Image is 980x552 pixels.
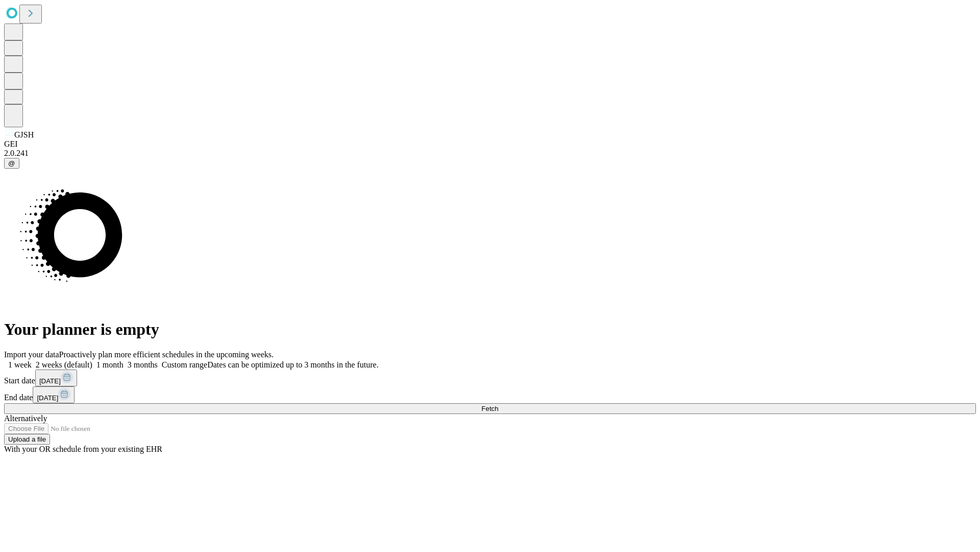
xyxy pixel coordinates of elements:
div: 2.0.241 [4,149,976,158]
span: Fetch [481,405,498,412]
span: 1 week [8,360,32,369]
button: [DATE] [33,386,75,403]
span: @ [8,159,15,167]
div: End date [4,386,976,403]
span: Custom range [162,360,207,369]
button: Upload a file [4,434,50,445]
span: Alternatively [4,414,47,423]
div: Start date [4,370,976,386]
span: GJSH [14,130,34,139]
h1: Your planner is empty [4,320,976,339]
span: 2 weeks (default) [36,360,92,369]
div: GEI [4,140,976,149]
button: [DATE] [35,370,77,386]
button: @ [4,158,19,169]
span: Dates can be optimized up to 3 months in the future. [207,360,378,369]
button: Fetch [4,403,976,414]
span: [DATE] [39,377,61,385]
span: [DATE] [37,394,58,402]
span: 3 months [128,360,158,369]
span: Import your data [4,350,59,359]
span: With your OR schedule from your existing EHR [4,445,162,453]
span: Proactively plan more efficient schedules in the upcoming weeks. [59,350,274,359]
span: 1 month [96,360,124,369]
